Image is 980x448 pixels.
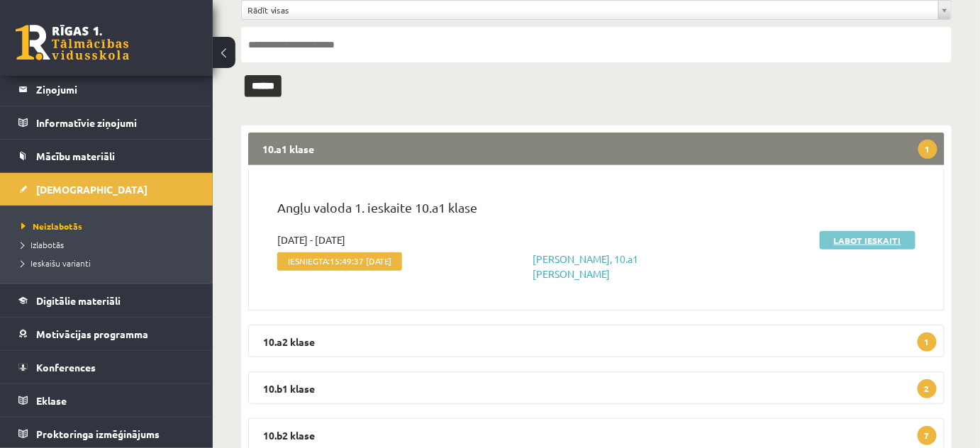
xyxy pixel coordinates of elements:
[36,294,121,307] span: Digitālie materiāli
[36,394,67,407] span: Eklase
[248,325,945,357] legend: 10.a2 klase
[18,318,195,350] a: Motivācijas programma
[21,257,199,269] a: Ieskaišu varianti
[277,233,345,247] span: [DATE] - [DATE]
[918,379,937,398] span: 2
[36,427,160,440] span: Proktoringa izmēģinājums
[277,198,915,224] p: Angļu valoda 1. ieskaite 10.a1 klase
[918,332,937,352] span: 1
[18,384,195,417] a: Eklase
[242,1,951,19] a: Rādīt visas
[248,371,945,404] legend: 10.b1 klase
[36,150,115,162] span: Mācību materiāli
[36,73,195,106] legend: Ziņojumi
[21,239,64,250] span: Izlabotās
[918,140,937,159] span: 1
[18,140,195,172] a: Mācību materiāli
[918,426,937,445] span: 7
[21,220,199,233] a: Neizlabotās
[18,284,195,317] a: Digitālie materiāli
[21,257,91,269] span: Ieskaišu varianti
[247,1,932,19] span: Rādīt visas
[18,351,195,383] a: Konferences
[18,73,195,106] a: Ziņojumi
[248,133,945,165] legend: 10.a1 klase
[533,252,638,280] a: [PERSON_NAME], 10.a1 [PERSON_NAME]
[277,252,402,271] span: Iesniegta:
[18,106,195,139] a: Informatīvie ziņojumi
[21,238,199,251] a: Izlabotās
[820,231,915,250] a: Labot ieskaiti
[330,256,391,266] span: 15:49:37 [DATE]
[36,327,148,340] span: Motivācijas programma
[16,25,129,60] a: Rīgas 1. Tālmācības vidusskola
[36,106,195,139] legend: Informatīvie ziņojumi
[36,183,147,196] span: [DEMOGRAPHIC_DATA]
[21,220,82,232] span: Neizlabotās
[18,173,195,206] a: [DEMOGRAPHIC_DATA]
[36,361,96,374] span: Konferences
